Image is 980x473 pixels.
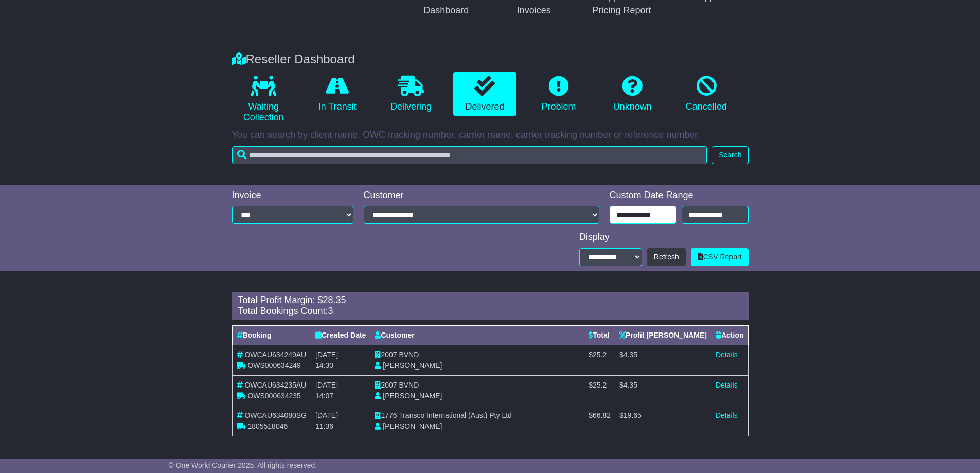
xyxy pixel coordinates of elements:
[593,351,607,359] span: 25.2
[615,375,711,406] td: $
[610,190,749,201] div: Custom Date Range
[227,52,754,67] div: Reseller Dashboard
[527,72,590,116] a: Problem
[399,381,419,389] span: BVND
[379,72,442,116] a: Delivering
[238,295,742,306] div: Total Profit Margin: $
[364,190,599,201] div: Customer
[315,361,333,370] span: 14:30
[615,325,711,345] th: Profit [PERSON_NAME]
[232,325,311,345] th: Booking
[579,232,749,243] div: Display
[623,411,642,419] span: 19.65
[381,411,397,419] span: 1776
[593,381,607,389] span: 25.2
[712,146,748,164] button: Search
[623,351,637,359] span: 4.35
[315,422,333,430] span: 11:36
[647,248,686,266] button: Refresh
[315,411,338,419] span: [DATE]
[615,406,711,436] td: $
[453,72,516,116] a: Delivered
[711,325,748,345] th: Action
[232,190,353,201] div: Invoice
[247,392,301,400] span: OWS000634235
[593,411,611,419] span: 66.82
[623,381,637,389] span: 4.35
[381,381,397,389] span: 2007
[584,325,615,345] th: Total
[169,461,317,469] span: © One World Courier 2025. All rights reserved.
[691,248,749,266] a: CSV Report
[247,361,301,370] span: OWS000634249
[244,351,306,359] span: OWCAU634249AU
[244,411,307,419] span: OWCAU634080SG
[615,345,711,375] td: $
[584,406,615,436] td: $
[584,375,615,406] td: $
[383,422,442,430] span: [PERSON_NAME]
[716,351,738,359] a: Details
[311,325,370,345] th: Created Date
[601,72,664,116] a: Unknown
[323,295,346,305] span: 28.35
[315,392,333,400] span: 14:07
[244,381,306,389] span: OWCAU634235AU
[370,325,584,345] th: Customer
[674,72,738,116] a: Cancelled
[399,351,419,359] span: BVND
[716,411,738,419] a: Details
[232,72,295,127] a: Waiting Collection
[306,72,369,116] a: In Transit
[232,130,749,141] p: You can search by client name, OWC tracking number, carrier name, carrier tracking number or refe...
[381,351,397,359] span: 2007
[315,381,338,389] span: [DATE]
[383,361,442,370] span: [PERSON_NAME]
[315,351,338,359] span: [DATE]
[238,306,742,317] div: Total Bookings Count:
[716,381,738,389] a: Details
[247,422,288,430] span: 1805518046
[399,411,512,419] span: Transco International (Aust) Pty Ltd
[584,345,615,375] td: $
[383,392,442,400] span: [PERSON_NAME]
[328,306,333,316] span: 3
